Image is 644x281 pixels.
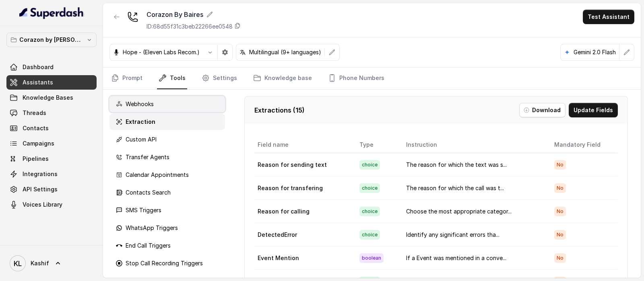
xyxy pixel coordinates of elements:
[353,137,399,153] th: Type
[126,118,155,126] p: Extraction
[554,207,566,216] span: No
[400,137,548,153] th: Instruction
[6,197,97,212] a: Voices Library
[19,6,84,19] img: light.svg
[519,103,566,117] button: Download
[23,201,62,209] span: Voices Library
[6,106,97,120] a: Threads
[359,207,380,216] span: choice
[254,137,353,153] th: Field name
[359,183,380,193] span: choice
[126,189,171,197] p: Contacts Search
[574,48,616,56] p: Gemini 2.0 Flash
[23,94,73,102] span: Knowledge Bases
[23,170,58,178] span: Integrations
[554,160,566,170] span: No
[126,206,161,214] p: SMS Triggers
[23,63,54,71] span: Dashboard
[126,153,169,161] p: Transfer Agents
[23,124,49,132] span: Contacts
[359,230,380,240] span: choice
[6,90,97,105] a: Knowledge Bases
[564,49,570,55] svg: google logo
[109,68,144,89] a: Prompt
[6,167,97,181] a: Integrations
[400,176,548,200] td: The reason for which the call was t...
[23,139,54,148] span: Campaigns
[359,253,384,263] span: boolean
[548,137,618,153] th: Mandatory Field
[109,68,634,89] nav: Tabs
[254,105,305,115] p: Extractions ( 15 )
[254,223,353,246] td: DetectedError
[6,33,97,47] button: Corazon by [PERSON_NAME]
[400,223,548,246] td: Identify any significant errors tha...
[200,68,239,89] a: Settings
[6,152,97,166] a: Pipelines
[23,155,49,163] span: Pipelines
[126,135,157,144] p: Custom API
[254,246,353,270] td: Event Mention
[126,224,178,232] p: WhatsApp Triggers
[6,75,97,90] a: Assistants
[126,100,154,108] p: Webhooks
[126,259,203,267] p: Stop Call Recording Triggers
[326,68,386,89] a: Phone Numbers
[554,253,566,263] span: No
[249,48,321,56] p: Multilingual (9+ languages)
[23,185,58,193] span: API Settings
[126,171,189,179] p: Calendar Appointments
[23,78,53,86] span: Assistants
[6,182,97,197] a: API Settings
[254,200,353,223] td: Reason for calling
[147,23,233,31] p: ID: 68d55f31c3beb22266ee0548
[126,242,171,250] p: End Call Triggers
[14,259,22,268] text: KL
[147,10,241,19] div: Corazon By Baires
[6,121,97,135] a: Contacts
[400,153,548,176] td: The reason for which the text was s...
[254,176,353,200] td: Reason for transfering
[6,252,97,275] a: Kashif
[554,183,566,193] span: No
[569,103,618,117] button: Update Fields
[252,68,314,89] a: Knowledge base
[6,136,97,151] a: Campaigns
[359,160,380,170] span: choice
[6,60,97,74] a: Dashboard
[554,230,566,240] span: No
[31,259,49,267] span: Kashif
[400,246,548,270] td: If a Event was mentioned in a conve...
[583,10,634,24] button: Test Assistant
[400,200,548,223] td: Choose the most appropriate categor...
[254,153,353,176] td: Reason for sending text
[123,48,200,56] p: Hope - (Eleven Labs Recom.)
[23,109,46,117] span: Threads
[157,68,187,89] a: Tools
[19,35,84,45] p: Corazon by [PERSON_NAME]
